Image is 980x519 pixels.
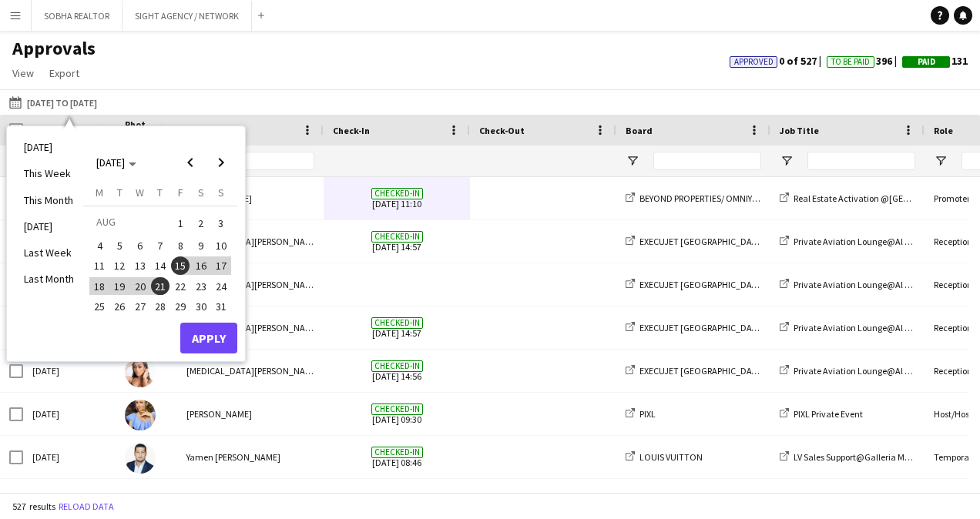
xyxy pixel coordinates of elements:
a: LOUIS VUITTON [626,451,703,463]
td: AUG [89,212,170,236]
span: W [136,186,144,199]
span: 0 of 527 [730,54,827,68]
span: [DATE] 14:56 [333,350,461,392]
li: [DATE] [15,134,83,160]
button: SIGHT AGENCY / NETWORK [123,1,252,31]
span: 6 [131,236,149,255]
button: 13-08-2025 [130,256,150,276]
span: 2 [192,213,210,234]
a: Real Estate Activation @[GEOGRAPHIC_DATA] [780,193,974,204]
span: Check-Out [479,125,525,136]
button: 24-08-2025 [211,276,231,296]
button: 25-08-2025 [89,296,109,316]
div: [MEDICAL_DATA][PERSON_NAME] [177,220,324,263]
span: Real Estate Activation @[GEOGRAPHIC_DATA] [794,193,974,204]
img: Yana Lazareva [125,400,156,430]
span: Job Title [780,125,819,136]
span: 31 [212,297,230,316]
span: LOUIS VUITTON [639,451,703,463]
span: 5 [111,236,129,255]
span: 21 [151,277,169,296]
span: Checked-in [371,403,423,415]
span: PIXL Private Event [794,408,863,420]
span: Name [186,125,211,136]
span: Paid [918,57,935,67]
a: Export [43,63,86,83]
span: EXECUJET [GEOGRAPHIC_DATA] [639,236,765,247]
span: Checked-in [371,231,423,243]
span: S [198,186,204,199]
button: 30-08-2025 [190,296,210,316]
img: Yamen Abo Hamed [125,443,156,474]
span: 28 [151,297,169,316]
button: 20-08-2025 [130,276,150,296]
span: [DATE] [96,156,125,169]
li: Last Month [15,266,83,292]
span: 25 [90,297,109,316]
a: EXECUJET [GEOGRAPHIC_DATA] [626,279,765,290]
span: BEYOND PROPERTIES/ OMNIYAT [639,193,762,204]
span: 16 [192,256,210,275]
span: 13 [131,256,149,275]
span: [DATE] 08:46 [333,436,461,478]
button: 09-08-2025 [190,236,210,256]
span: 20 [131,277,149,296]
a: BEYOND PROPERTIES/ OMNIYAT [626,193,762,204]
button: 11-08-2025 [89,256,109,276]
button: 05-08-2025 [109,236,129,256]
button: 04-08-2025 [89,236,109,256]
button: 23-08-2025 [190,276,210,296]
div: [MEDICAL_DATA][PERSON_NAME] [177,263,324,306]
button: 27-08-2025 [130,296,150,316]
button: 06-08-2025 [130,236,150,256]
span: 30 [192,297,210,316]
div: [MEDICAL_DATA][PERSON_NAME] [177,306,324,349]
a: EXECUJET [GEOGRAPHIC_DATA] [626,365,765,377]
span: Approved [734,57,774,67]
span: Export [49,66,79,80]
span: 12 [111,256,129,275]
div: [PERSON_NAME] [177,393,324,435]
span: EXECUJET [GEOGRAPHIC_DATA] [639,365,765,377]
a: View [6,63,40,83]
button: 07-08-2025 [150,236,170,256]
span: 18 [90,277,109,296]
span: Role [934,125,953,136]
span: Photo [125,119,149,142]
span: 1 [171,213,190,234]
button: Open Filter Menu [780,154,794,168]
span: Board [626,125,653,136]
button: 18-08-2025 [89,276,109,296]
button: 15-08-2025 [170,256,190,276]
a: LV Sales Support@Galleria Mall AD [780,451,928,463]
span: 396 [827,54,902,68]
button: 03-08-2025 [211,212,231,236]
span: 14 [151,256,169,275]
button: 26-08-2025 [109,296,129,316]
img: Yasmin El Rahi [125,357,156,387]
span: 23 [192,277,210,296]
a: PIXL Private Event [780,408,863,420]
button: SOBHA REALTOR [32,1,123,31]
button: 28-08-2025 [150,296,170,316]
div: [DATE] [23,436,116,478]
div: [MEDICAL_DATA][PERSON_NAME] [177,350,324,392]
span: [DATE] 09:30 [333,393,461,435]
span: 9 [192,236,210,255]
button: 22-08-2025 [170,276,190,296]
div: Yamen [PERSON_NAME] [177,436,324,478]
button: 16-08-2025 [190,256,210,276]
span: M [96,186,103,199]
span: 10 [212,236,230,255]
span: To Be Paid [831,57,870,67]
span: 29 [171,297,190,316]
button: 21-08-2025 [150,276,170,296]
button: 12-08-2025 [109,256,129,276]
span: Checked-in [371,360,423,372]
button: Open Filter Menu [934,154,948,168]
button: 08-08-2025 [170,236,190,256]
span: T [157,186,163,199]
span: T [117,186,123,199]
span: 8 [171,236,190,255]
span: 27 [131,297,149,316]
